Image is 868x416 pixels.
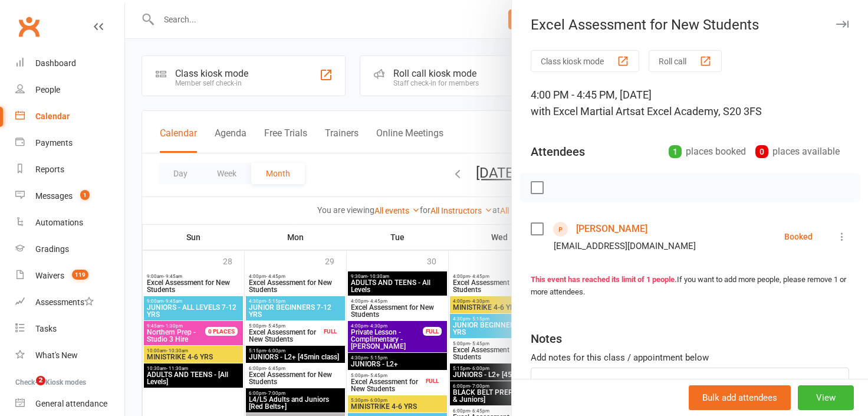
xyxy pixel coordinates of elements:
a: What's New [15,342,124,369]
strong: This event has reached its limit of 1 people. [531,275,677,284]
button: Class kiosk mode [531,50,639,72]
a: Payments [15,130,124,156]
button: Bulk add attendees [689,385,791,410]
a: Calendar [15,103,124,130]
div: 0 [755,145,768,158]
iframe: Intercom live chat [12,376,40,404]
span: 119 [72,270,88,280]
a: Automations [15,209,124,236]
div: Notes [531,330,562,347]
a: Dashboard [15,50,124,77]
div: Tasks [35,324,57,333]
a: Assessments [15,289,124,316]
div: Attendees [531,143,585,160]
div: Automations [35,218,83,227]
div: If you want to add more people, please remove 1 or more attendees. [531,274,849,299]
div: Calendar [35,112,70,121]
div: [EMAIL_ADDRESS][DOMAIN_NAME] [554,238,696,254]
span: 1 [80,190,90,200]
div: Dashboard [35,58,76,68]
a: Gradings [15,236,124,263]
div: What's New [35,351,78,360]
div: Add notes for this class / appointment below [531,351,849,365]
div: places available [755,143,840,160]
span: 2 [36,376,45,385]
span: at Excel Academy, S20 3FS [635,105,762,117]
a: People [15,77,124,103]
button: Roll call [649,50,722,72]
div: Gradings [35,244,69,254]
div: Messages [35,191,73,201]
div: places booked [669,143,746,160]
div: Reports [35,165,64,174]
div: General attendance [35,399,107,408]
button: View [798,385,854,410]
a: Tasks [15,316,124,342]
div: People [35,85,60,94]
div: Payments [35,138,73,148]
span: with Excel Martial Arts [531,105,635,117]
div: Excel Assessment for New Students [512,17,868,33]
div: 4:00 PM - 4:45 PM, [DATE] [531,87,849,120]
div: Assessments [35,297,94,307]
a: Messages 1 [15,183,124,209]
a: Reports [15,156,124,183]
div: Booked [784,232,813,241]
a: [PERSON_NAME] [576,220,647,238]
a: Waivers 119 [15,263,124,289]
div: 1 [669,145,682,158]
a: Clubworx [14,12,44,41]
div: Waivers [35,271,64,280]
